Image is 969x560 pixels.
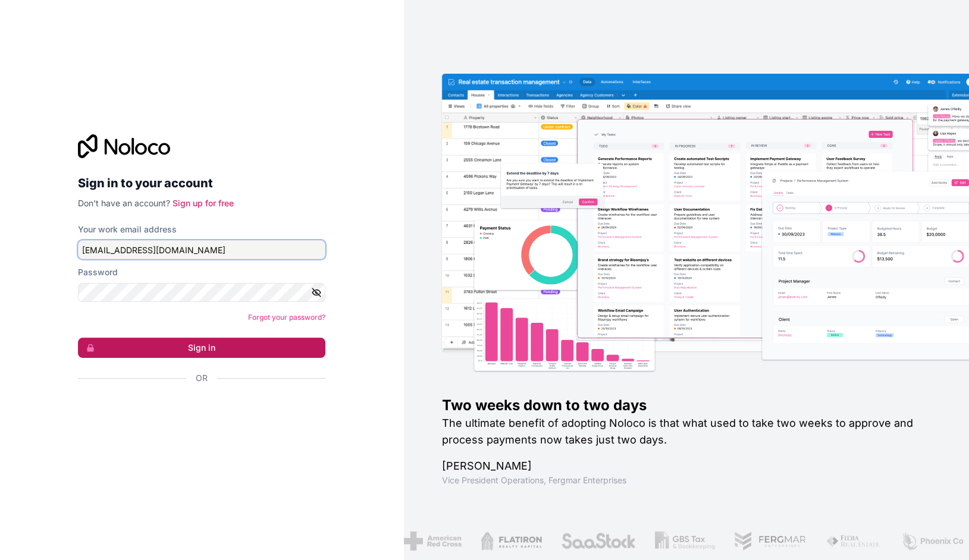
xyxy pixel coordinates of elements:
a: Forgot your password? [248,313,325,322]
a: Sign up for free [173,198,234,208]
img: /assets/flatiron-C8eUkumj.png [481,531,542,550]
button: Sign in [78,338,325,358]
span: Or [196,372,208,384]
img: /assets/american-red-cross-BAupjrZR.png [404,531,462,550]
img: /assets/gbstax-C-GtDUiK.png [655,531,716,550]
input: Password [78,283,325,302]
h1: Two weeks down to two days [442,396,931,415]
label: Your work email address [78,224,177,235]
img: /assets/fiera-fwj2N5v4.png [826,531,882,550]
img: /assets/saastock-C6Zbiodz.png [561,531,636,550]
img: /assets/phoenix-BREaitsQ.png [901,531,965,550]
h2: Sign in to your account [78,172,325,194]
span: Don't have an account? [78,198,170,208]
h1: [PERSON_NAME] [442,458,931,474]
input: Email address [78,240,325,259]
label: Password [78,266,118,278]
iframe: Sign in with Google Button [72,397,322,423]
h2: The ultimate benefit of adopting Noloco is that what used to take two weeks to approve and proces... [442,415,931,448]
h1: Vice President Operations , Fergmar Enterprises [442,474,931,486]
img: /assets/fergmar-CudnrXN5.png [734,531,807,550]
